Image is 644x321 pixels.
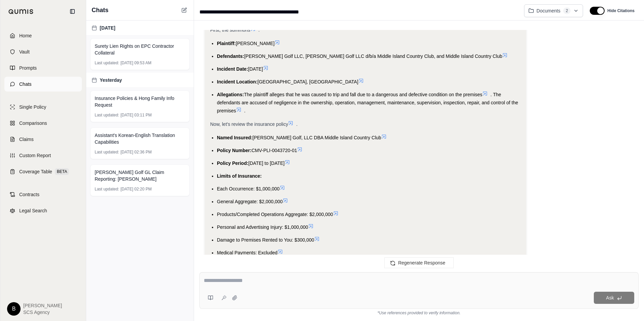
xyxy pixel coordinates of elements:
span: Insurance Policies & Hong Family Info Request [95,95,185,108]
span: Damage to Premises Rented to You: $300,000 [217,237,314,243]
span: [PERSON_NAME] Golf LLC, [PERSON_NAME] Golf LLC d/b/a Middle Island Country Club, and Middle Islan... [244,53,502,59]
span: First, the summons [210,27,250,33]
span: Claims [19,136,34,143]
div: *Use references provided to verify information. [199,309,639,316]
a: Prompts [4,61,82,75]
button: New Chat [180,6,188,14]
span: Yesterday [100,77,122,83]
span: Personal and Advertising Injury: $1,000,000 [217,224,308,230]
span: Medical Payments: Excluded [217,250,278,255]
span: Prompts [19,65,37,71]
span: [DATE] 03:11 PM [121,112,152,118]
span: Single Policy [19,104,46,110]
span: . The defendants are accused of negligence in the ownership, operation, management, maintenance, ... [217,92,518,113]
span: [DATE] 02:20 PM [121,186,152,192]
span: [DATE] [248,66,263,72]
span: Defendants: [217,53,244,59]
span: Contracts [19,191,39,198]
a: Coverage TableBETA [4,164,82,179]
span: 2 [563,7,571,14]
span: Incident Location: [217,79,258,84]
span: [PERSON_NAME] Golf, LLC DBA Middle Island Country Club [253,135,381,140]
span: General Aggregate: $2,000,000 [217,199,283,204]
span: [DATE] 02:36 PM [121,149,152,155]
span: Surety Lien Rights on EPC Contractor Collateral [95,43,185,56]
span: Now, let's review the insurance policy [210,121,288,127]
a: Contracts [4,187,82,202]
img: Qumis Logo [8,9,34,14]
span: Limits of Insurance: [217,173,262,179]
div: B [7,302,21,316]
span: Vault [19,48,30,55]
span: Comparisons [19,120,47,127]
span: Policy Period: [217,160,248,166]
span: Hide Citations [607,8,635,13]
a: Vault [4,44,82,59]
span: . [296,121,297,127]
span: Documents [537,7,560,14]
span: Plaintiff: [217,41,236,46]
a: Custom Report [4,148,82,163]
span: [PERSON_NAME] [236,41,275,46]
span: Regenerate Response [398,260,445,265]
span: Home [19,32,32,39]
button: Documents2 [524,4,583,17]
button: Collapse sidebar [67,6,78,17]
span: Ask [606,295,614,300]
span: . [244,108,246,113]
span: Assistant's Korean-English Translation Capabilities [95,132,185,145]
span: Last updated: [95,149,119,155]
span: [DATE] 09:53 AM [121,60,152,66]
span: Allegations: [217,92,244,97]
a: Claims [4,132,82,147]
a: Home [4,28,82,43]
span: BETA [55,168,69,175]
span: The plaintiff alleges that he was caused to trip and fall due to a dangerous and defective condit... [244,92,482,97]
span: . [258,27,260,33]
span: Named Insured: [217,135,253,140]
span: Chats [92,5,108,15]
a: Chats [4,77,82,92]
span: [PERSON_NAME] [23,302,62,309]
a: Legal Search [4,203,82,218]
span: [DATE] [100,25,115,31]
span: CMV-PLI-0043720-01 [252,148,297,153]
span: [PERSON_NAME] Golf GL Claim Reporting: [PERSON_NAME] [95,169,185,182]
span: [DATE] to [DATE] [248,160,285,166]
span: Last updated: [95,60,119,66]
input: Chat Title [197,7,519,17]
span: Custom Report [19,152,51,159]
button: Regenerate Response [384,257,454,268]
span: Last updated: [95,186,119,192]
span: SCS Agency [23,309,62,316]
a: Comparisons [4,116,82,131]
span: Incident Date: [217,66,248,72]
a: Single Policy [4,100,82,114]
span: Policy Number: [217,148,252,153]
span: Legal Search [19,207,47,214]
button: Ask [594,292,634,304]
span: Each Occurrence: $1,000,000 [217,186,280,191]
span: Last updated: [95,112,119,118]
span: [GEOGRAPHIC_DATA], [GEOGRAPHIC_DATA] [258,79,358,84]
span: Products/Completed Operations Aggregate: $2,000,000 [217,212,333,217]
span: Chats [19,81,32,87]
span: Coverage Table [19,168,52,175]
